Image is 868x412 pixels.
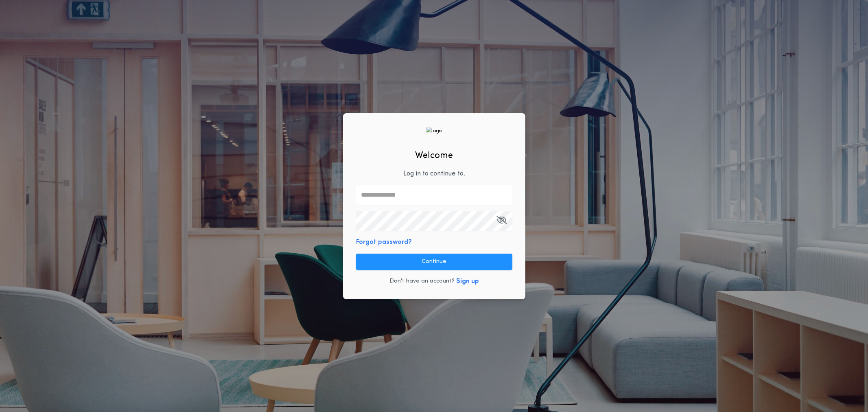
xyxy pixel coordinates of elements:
button: Sign up [456,276,479,286]
img: logo [426,127,442,135]
h2: Welcome [415,149,453,162]
p: Don't have an account? [389,277,455,285]
button: Continue [356,254,512,270]
p: Log in to continue to . [403,169,465,179]
button: Forgot password? [356,237,412,247]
